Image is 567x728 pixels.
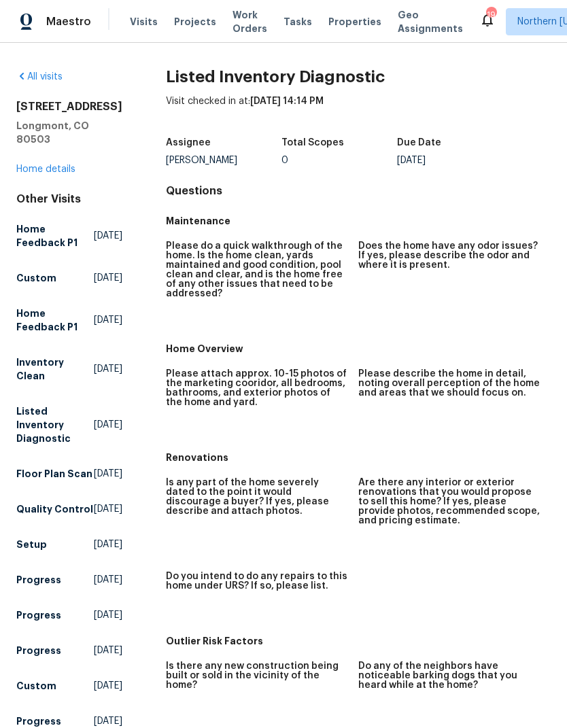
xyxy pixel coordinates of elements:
a: Progress[DATE] [16,568,122,592]
h5: Progress [16,714,61,728]
span: [DATE] [94,467,122,481]
h5: Progress [16,573,61,587]
div: 19 [486,8,496,22]
span: Tasks [283,17,312,27]
h5: Due Date [397,138,441,148]
h5: Floor Plan Scan [16,467,92,481]
h5: Home Feedback P1 [16,307,94,334]
span: Projects [174,15,216,29]
h5: Total Scopes [281,138,344,148]
h5: Setup [16,538,47,551]
a: All visits [16,72,63,82]
a: Setup[DATE] [16,532,122,557]
h5: Custom [16,679,56,693]
h2: [STREET_ADDRESS] [16,100,122,114]
span: [DATE] 14:14 PM [250,97,324,106]
span: Maestro [46,15,91,29]
a: Home Feedback P1[DATE] [16,217,122,255]
h5: Is any part of the home severely dated to the point it would discourage a buyer? If yes, please d... [166,478,347,516]
div: [DATE] [397,156,513,165]
h2: Listed Inventory Diagnostic [166,70,551,84]
h5: Renovations [166,451,551,464]
h5: Maintenance [166,214,551,228]
h5: Progress [16,644,61,657]
span: [DATE] [94,679,122,693]
span: Work Orders [233,8,267,35]
h5: Progress [16,608,61,622]
span: Geo Assignments [398,8,463,35]
a: Custom[DATE] [16,266,122,290]
span: [DATE] [94,502,122,516]
h5: Please attach approx. 10-15 photos of the marketing cooridor, all bedrooms, bathrooms, and exteri... [166,369,347,407]
h4: Questions [166,184,551,198]
span: [DATE] [94,271,122,285]
a: Home Feedback P1[DATE] [16,301,122,339]
span: [DATE] [94,714,122,728]
span: [DATE] [94,313,122,327]
h5: Outlier Risk Factors [166,634,551,648]
a: Custom[DATE] [16,674,122,698]
a: Progress[DATE] [16,638,122,663]
span: Properties [328,15,381,29]
span: [DATE] [94,644,122,657]
a: Inventory Clean[DATE] [16,350,122,388]
a: Home details [16,164,75,174]
h5: Please describe the home in detail, noting overall perception of the home and areas that we shoul... [358,369,540,398]
h5: Longmont, CO 80503 [16,119,122,146]
h5: Listed Inventory Diagnostic [16,404,94,445]
span: Visits [130,15,158,29]
span: [DATE] [94,418,122,432]
a: Quality Control[DATE] [16,497,122,521]
h5: Does the home have any odor issues? If yes, please describe the odor and where it is present. [358,241,540,270]
h5: Assignee [166,138,211,148]
div: [PERSON_NAME] [166,156,281,165]
h5: Are there any interior or exterior renovations that you would propose to sell this home? If yes, ... [358,478,540,525]
div: 0 [281,156,397,165]
span: [DATE] [94,538,122,551]
a: Floor Plan Scan[DATE] [16,462,122,486]
h5: Home Feedback P1 [16,222,94,249]
span: [DATE] [94,608,122,622]
h5: Quality Control [16,502,93,516]
span: [DATE] [94,362,122,376]
h5: Do any of the neighbors have noticeable barking dogs that you heard while at the home? [358,661,540,690]
h5: Please do a quick walkthrough of the home. Is the home clean, yards maintained and good condition... [166,241,347,298]
span: [DATE] [94,229,122,243]
span: [DATE] [94,573,122,587]
h5: Home Overview [166,342,551,356]
h5: Inventory Clean [16,356,94,383]
div: Other Visits [16,192,122,206]
h5: Custom [16,271,56,285]
h5: Is there any new construction being built or sold in the vicinity of the home? [166,661,347,690]
a: Progress[DATE] [16,603,122,627]
a: Listed Inventory Diagnostic[DATE] [16,399,122,451]
div: Visit checked in at: [166,94,551,130]
h5: Do you intend to do any repairs to this home under URS? If so, please list. [166,572,347,591]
